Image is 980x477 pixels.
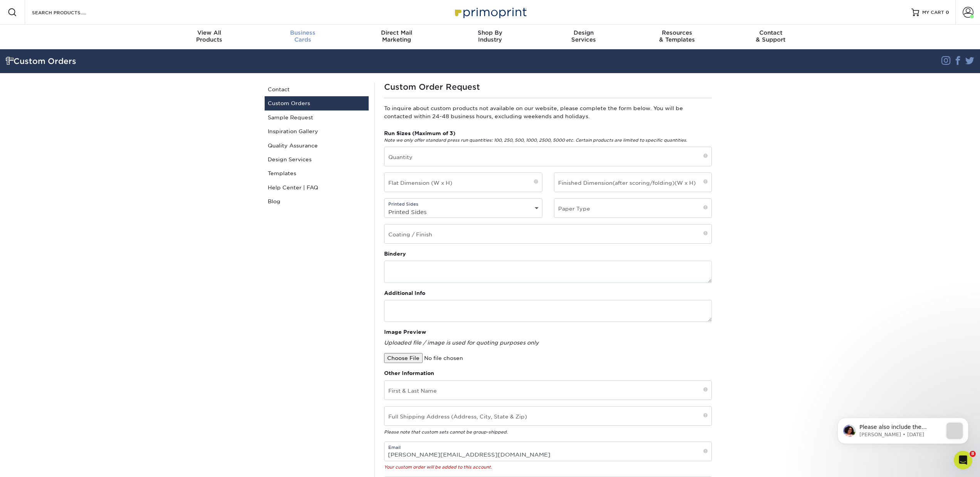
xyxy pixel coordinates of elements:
[384,138,687,143] em: Note we only offer standard press run quantities: 100, 250, 500, 1000, 2500, 5000 etc. Certain pr...
[265,110,369,124] a: Sample Request
[384,465,492,470] em: Your custom order will be added to this account.
[724,29,817,36] span: Contact
[826,402,980,456] iframe: Intercom notifications message
[256,29,350,43] div: Cards
[256,25,350,49] a: BusinessCards
[256,29,350,36] span: Business
[384,430,508,435] em: Please note that custom sets cannot be group-shipped.
[265,96,369,110] a: Custom Orders
[630,25,724,49] a: Resources& Templates
[537,25,630,49] a: DesignServices
[443,29,537,43] div: Industry
[630,29,724,43] div: & Templates
[384,251,406,257] strong: Bindery
[537,29,630,43] div: Services
[163,25,256,49] a: View AllProducts
[954,451,972,469] iframe: Intercom live chat
[451,4,529,20] img: Primoprint
[724,29,817,43] div: & Support
[384,370,434,376] strong: Other Information
[630,29,724,36] span: Resources
[265,82,369,96] a: Contact
[265,139,369,152] a: Quality Assurance
[384,340,539,346] em: Uploaded file / image is used for quoting purposes only
[350,29,443,43] div: Marketing
[163,29,256,36] span: View All
[970,451,976,457] span: 8
[724,25,817,49] a: Contact& Support
[384,104,712,120] p: To inquire about custom products not available on our website, please complete the form below. Yo...
[350,29,443,36] span: Direct Mail
[384,130,455,136] strong: Run Sizes (Maximum of 3)
[384,329,426,335] strong: Image Preview
[946,10,949,15] span: 0
[384,290,425,296] strong: Additional Info
[384,82,712,92] h1: Custom Order Request
[265,166,369,180] a: Templates
[443,29,537,36] span: Shop By
[922,9,944,16] span: MY CART
[163,29,256,43] div: Products
[537,29,630,36] span: Design
[265,152,369,166] a: Design Services
[443,25,537,49] a: Shop ByIndustry
[350,25,443,49] a: Direct MailMarketing
[265,194,369,208] a: Blog
[265,181,369,194] a: Help Center | FAQ
[265,124,369,138] a: Inspiration Gallery
[31,8,106,17] input: SEARCH PRODUCTS.....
